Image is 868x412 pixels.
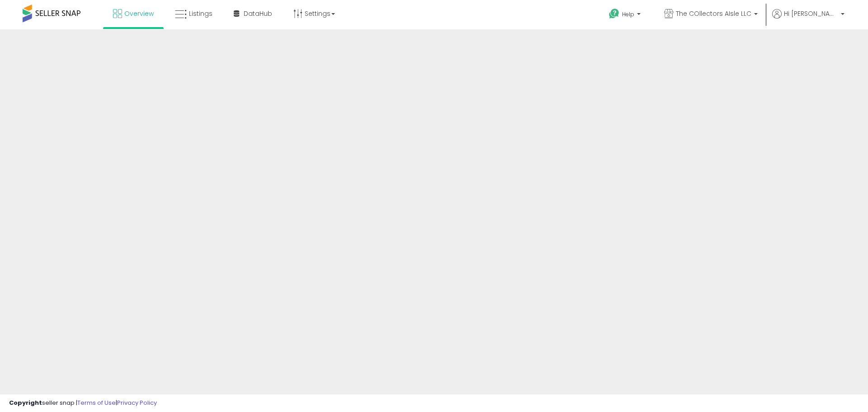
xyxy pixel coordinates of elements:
[676,9,751,18] span: The COllectors AIsle LLC
[117,398,157,407] a: Privacy Policy
[622,10,634,18] span: Help
[784,9,838,18] span: Hi [PERSON_NAME]
[244,9,272,18] span: DataHub
[772,9,844,29] a: Hi [PERSON_NAME]
[609,8,620,19] i: Get Help
[77,398,116,407] a: Terms of Use
[9,399,157,407] div: seller snap | |
[9,398,42,407] strong: Copyright
[124,9,154,18] span: Overview
[189,9,212,18] span: Listings
[602,1,650,29] a: Help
